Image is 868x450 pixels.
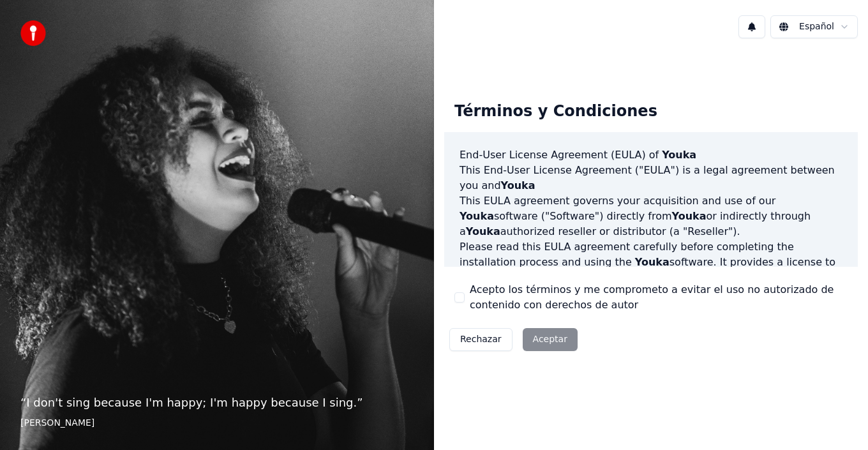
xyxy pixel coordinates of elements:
[466,225,500,237] span: Youka
[20,394,414,412] p: “ I don't sing because I'm happy; I'm happy because I sing. ”
[20,20,46,46] img: youka
[672,210,707,222] span: Youka
[460,210,494,222] span: Youka
[460,239,842,301] p: Please read this EULA agreement carefully before completing the installation process and using th...
[449,328,513,351] button: Rechazar
[662,149,696,161] span: Youka
[444,91,668,132] div: Términos y Condiciones
[460,163,842,193] p: This End-User License Agreement ("EULA") is a legal agreement between you and
[470,282,848,313] label: Acepto los términos y me comprometo a evitar el uso no autorizado de contenido con derechos de autor
[460,147,842,163] h3: End-User License Agreement (EULA) of
[20,417,414,430] footer: [PERSON_NAME]
[501,179,535,191] span: Youka
[635,256,670,268] span: Youka
[460,193,842,239] p: This EULA agreement governs your acquisition and use of our software ("Software") directly from o...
